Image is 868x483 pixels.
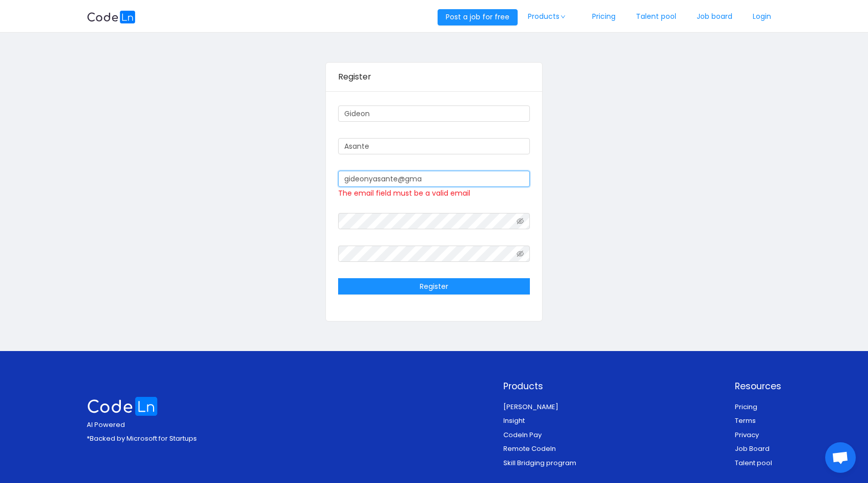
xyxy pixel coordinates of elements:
[338,138,530,154] input: Last name
[338,63,530,91] div: Register
[825,442,856,473] div: Open chat
[560,14,566,19] i: icon: down
[735,416,756,425] a: Terms
[503,380,576,393] p: Products
[735,444,770,453] a: Job Board
[87,397,158,416] img: logo
[338,171,530,187] input: Email
[338,278,530,294] button: Register
[503,458,576,468] a: Skill Bridging program
[735,430,759,440] a: Privacy
[338,105,530,122] input: First name
[735,458,772,468] a: Talent pool
[735,402,757,412] a: Pricing
[87,434,197,444] p: *Backed by Microsoft for Startups
[87,420,125,430] span: AI Powered
[503,416,525,425] a: Insight
[517,250,524,257] i: icon: eye-invisible
[503,444,556,453] a: Remote Codeln
[503,402,558,412] a: [PERSON_NAME]
[438,9,518,25] button: Post a job for free
[338,188,530,199] div: The email field must be a valid email
[438,12,518,22] a: Post a job for free
[735,380,781,393] p: Resources
[87,11,136,23] img: logobg.f302741d.svg
[503,430,542,440] a: Codeln Pay
[517,218,524,225] i: icon: eye-invisible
